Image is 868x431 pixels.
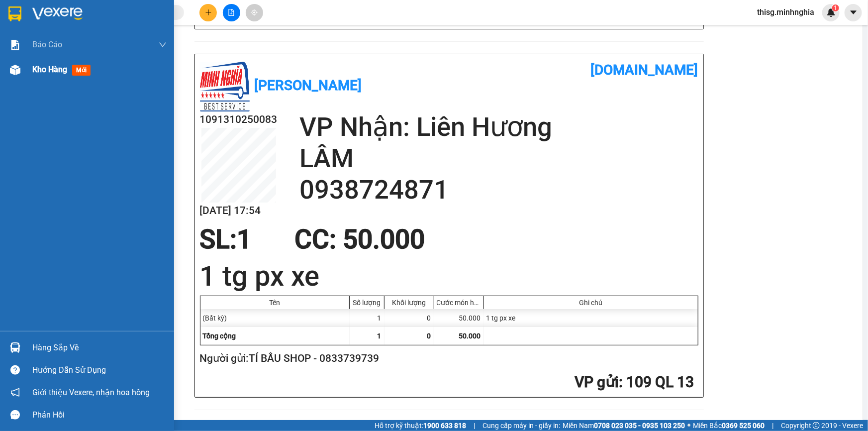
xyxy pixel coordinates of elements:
div: 0 [385,309,434,327]
h2: Người gửi: TÍ BẦU SHOP - 0833739739 [200,350,694,367]
span: caret-down [849,8,858,17]
h2: LÂM [299,143,698,174]
span: 1 [378,332,382,340]
button: aim [246,4,263,21]
div: Ghi chú [486,299,695,307]
span: down [159,41,167,49]
div: (Bất kỳ) [200,309,350,327]
div: Số lượng [352,299,382,307]
div: Hàng sắp về [32,340,167,355]
h2: 1091310250083 [200,111,278,128]
span: phone [57,36,65,44]
img: logo-vxr [8,6,21,21]
span: Miền Nam [563,420,685,431]
img: logo.jpg [200,62,250,111]
span: environment [57,24,65,32]
span: Kho hàng [32,65,67,74]
strong: 0708 023 035 - 0935 103 250 [594,422,685,430]
div: 50.000 [434,309,484,327]
b: [PERSON_NAME] [57,6,141,19]
div: Tên [203,299,347,307]
img: icon-new-feature [827,8,836,17]
span: copyright [813,422,820,429]
span: VP gửi [575,373,619,391]
span: | [474,420,475,431]
span: message [10,410,20,420]
button: file-add [223,4,240,21]
div: Khối lượng [387,299,431,307]
button: caret-down [845,4,862,21]
span: Báo cáo [32,38,62,51]
h1: 1 tg px xe [200,257,698,296]
img: warehouse-icon [10,342,20,353]
h2: : 109 QL 13 [200,372,694,393]
span: mới [72,65,91,76]
div: CC : 50.000 [289,224,431,254]
div: Phản hồi [32,408,167,423]
div: Hướng dẫn sử dụng [32,363,167,378]
span: file-add [228,9,235,16]
span: Hỗ trợ kỹ thuật: [375,420,466,431]
sup: 1 [832,4,839,11]
h2: 0938724871 [299,174,698,206]
span: thisg.minhnghia [749,6,822,18]
img: warehouse-icon [10,65,20,75]
span: 50.000 [459,332,481,340]
span: 1 [237,224,252,255]
strong: 0369 525 060 [722,422,765,430]
b: [PERSON_NAME] [255,77,362,94]
span: 0 [427,332,431,340]
span: | [772,420,773,431]
img: logo.jpg [4,4,54,54]
span: aim [251,9,258,16]
strong: 1900 633 818 [423,422,466,430]
h2: [DATE] 17:54 [200,203,278,219]
span: Giới thiệu Vexere, nhận hoa hồng [32,386,150,399]
span: Cung cấp máy in - giấy in: [482,420,560,431]
b: GỬI : 109 QL 13 [4,62,100,79]
b: [DOMAIN_NAME] [591,62,698,78]
img: solution-icon [10,40,20,50]
span: 1 [834,4,837,11]
button: plus [199,4,217,21]
span: notification [10,388,20,397]
li: 02523854854, 0913854356 [4,34,190,47]
span: plus [205,9,212,16]
span: Miền Bắc [693,420,765,431]
div: 1 tg px xe [484,309,698,327]
span: question-circle [10,365,20,375]
div: 1 [350,309,385,327]
span: SL: [200,224,237,255]
span: Tổng cộng [203,332,236,340]
span: ⚪️ [687,424,690,428]
div: Cước món hàng [437,299,481,307]
h2: VP Nhận: Liên Hương [299,111,698,143]
li: 01 [PERSON_NAME] [4,22,190,34]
